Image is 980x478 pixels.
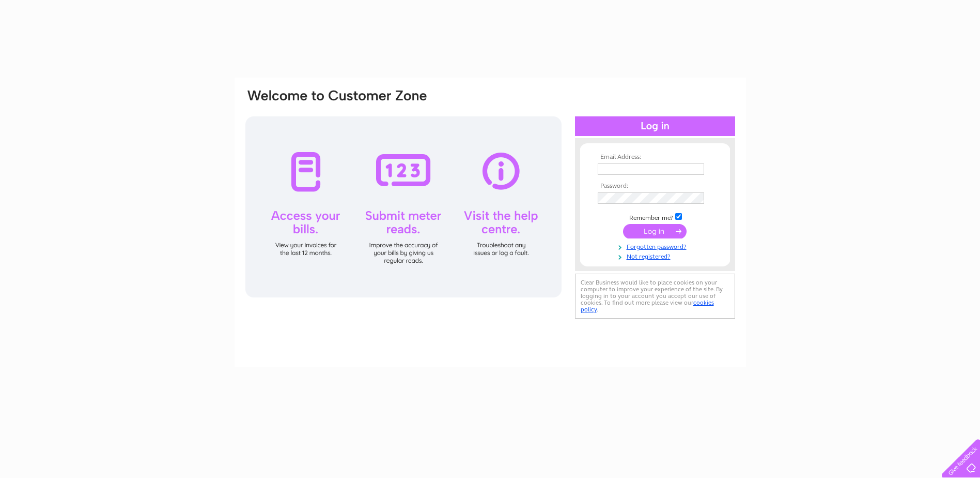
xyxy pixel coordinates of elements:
[595,212,715,222] td: Remember me?
[598,241,715,251] a: Forgotten password?
[623,224,687,238] input: Submit
[581,299,714,313] a: cookies policy
[598,251,715,261] a: Not registered?
[595,183,715,190] th: Password:
[575,274,735,319] div: Clear Business would like to place cookies on your computer to improve your experience of the sit...
[595,154,715,161] th: Email Address:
